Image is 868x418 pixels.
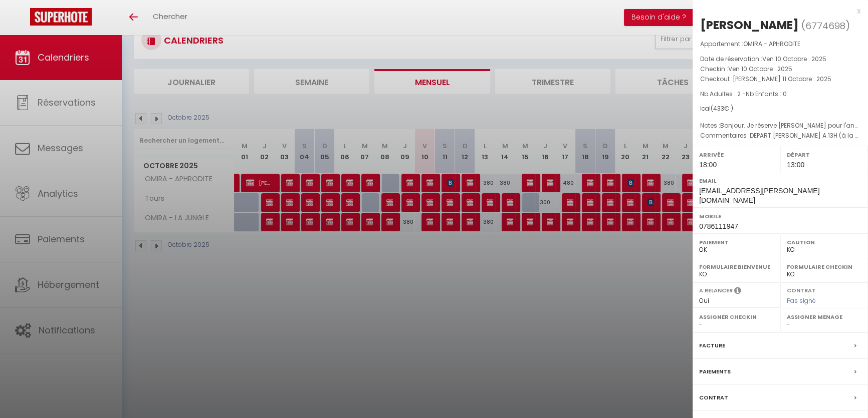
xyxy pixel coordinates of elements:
[787,286,816,293] label: Contrat
[699,286,733,295] label: A relancer
[700,121,860,131] p: Notes :
[699,150,774,160] label: Arrivée
[693,5,860,17] div: x
[746,90,787,98] span: Nb Enfants : 0
[699,392,728,403] label: Contrat
[787,262,861,272] label: Formulaire Checkin
[700,104,860,114] div: Ical
[699,176,861,186] label: Email
[700,64,860,74] p: Checkin :
[733,75,831,83] span: [PERSON_NAME] 11 Octobre . 2025
[699,237,774,247] label: Paiement
[787,296,816,305] span: Pas signé
[787,150,861,160] label: Départ
[743,40,800,48] span: OMIRA - APHRODITE
[700,74,860,84] p: Checkout :
[699,187,819,204] span: [EMAIL_ADDRESS][PERSON_NAME][DOMAIN_NAME]
[700,39,860,49] p: Appartement :
[699,161,717,169] span: 18:00
[728,65,792,73] span: Ven 10 Octobre . 2025
[699,222,738,230] span: 0786111947
[700,90,787,98] span: Nb Adultes : 2 -
[787,161,804,169] span: 13:00
[700,17,799,33] div: [PERSON_NAME]
[787,312,861,322] label: Assigner Menage
[699,312,774,322] label: Assigner Checkin
[699,211,861,221] label: Mobile
[787,237,861,247] label: Caution
[734,286,741,297] i: Sélectionner OUI si vous souhaiter envoyer les séquences de messages post-checkout
[805,20,845,32] span: 6774698
[801,19,850,33] span: ( )
[713,104,724,113] span: 433
[711,104,733,113] span: ( € )
[699,262,774,272] label: Formulaire Bienvenue
[762,55,826,63] span: Ven 10 Octobre . 2025
[700,131,860,141] p: Commentaires :
[700,54,860,64] p: Date de réservation :
[699,340,725,351] label: Facture
[699,366,731,377] label: Paiements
